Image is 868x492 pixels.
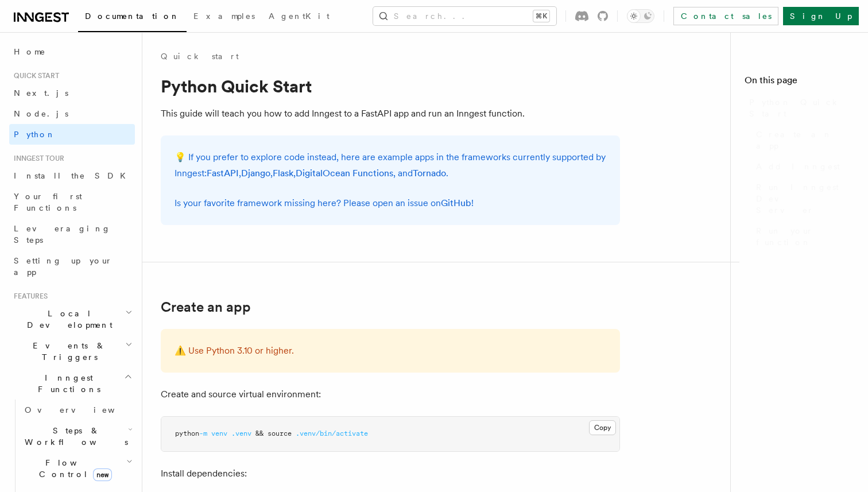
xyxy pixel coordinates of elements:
p: This guide will teach you how to add Inngest to a FastAPI app and run an Inngest function. [161,106,620,122]
span: Node.js [14,109,68,118]
a: FastAPI [207,168,239,179]
a: Flask [273,168,293,179]
a: Contact sales [673,7,778,25]
a: AgentKit [262,3,336,31]
span: Examples [193,11,255,21]
span: Events & Triggers [9,340,125,363]
span: Home [14,46,46,57]
span: Create an app [756,129,854,152]
button: Copy [589,420,616,435]
p: Create and source virtual environment: [161,386,620,402]
button: Inngest Functions [9,367,135,400]
span: .venv/bin/activate [296,429,368,437]
span: Inngest Functions [9,372,124,395]
button: Steps & Workflows [20,420,135,452]
a: Examples [187,3,262,31]
button: Search...⌘K [373,7,556,25]
span: Python Quick Start [749,96,854,119]
a: Run your function [751,220,854,253]
a: Overview [20,400,135,420]
span: Run Inngest Dev Server [756,181,854,216]
a: Python [9,124,135,145]
a: Install the SDK [9,165,135,186]
a: Add Inngest [751,156,854,177]
button: Events & Triggers [9,335,135,367]
a: Setting up your app [9,250,135,282]
span: Your first Functions [14,192,82,212]
h1: Python Quick Start [161,76,620,96]
span: python [175,429,199,437]
a: Run Inngest Dev Server [751,177,854,220]
span: Documentation [85,11,180,21]
a: Create an app [161,299,251,315]
span: Run your function [756,225,854,248]
a: Your first Functions [9,186,135,218]
span: Inngest tour [9,154,64,163]
kbd: ⌘K [533,10,549,22]
a: Python Quick Start [745,92,854,124]
span: Install the SDK [14,171,133,180]
a: Sign Up [783,7,859,25]
span: Add Inngest [756,161,840,172]
span: .venv [231,429,251,437]
a: Leveraging Steps [9,218,135,250]
span: new [93,468,112,481]
button: Toggle dark mode [627,9,654,23]
span: Quick start [9,71,59,80]
span: source [268,429,292,437]
a: Documentation [78,3,187,32]
a: Next.js [9,83,135,103]
span: && [255,429,263,437]
a: Home [9,41,135,62]
span: Next.js [14,88,68,98]
a: DigitalOcean Functions [296,168,393,179]
p: ⚠️ Use Python 3.10 or higher. [175,343,606,359]
span: Features [9,292,48,301]
p: Is your favorite framework missing here? Please open an issue on ! [175,195,606,211]
a: Django [241,168,270,179]
span: Flow Control [20,457,126,480]
a: GitHub [441,197,471,208]
span: -m [199,429,207,437]
span: Overview [25,405,143,414]
h4: On this page [745,73,854,92]
button: Local Development [9,303,135,335]
p: Install dependencies: [161,466,620,482]
a: Node.js [9,103,135,124]
span: Steps & Workflows [20,425,128,448]
span: Python [14,130,56,139]
span: Leveraging Steps [14,224,111,245]
span: AgentKit [269,11,330,21]
button: Flow Controlnew [20,452,135,485]
a: Create an app [751,124,854,156]
a: Quick start [161,51,239,62]
span: venv [211,429,227,437]
span: Setting up your app [14,256,113,277]
span: Local Development [9,308,125,331]
p: 💡 If you prefer to explore code instead, here are example apps in the frameworks currently suppor... [175,149,606,181]
a: Tornado [413,168,446,179]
